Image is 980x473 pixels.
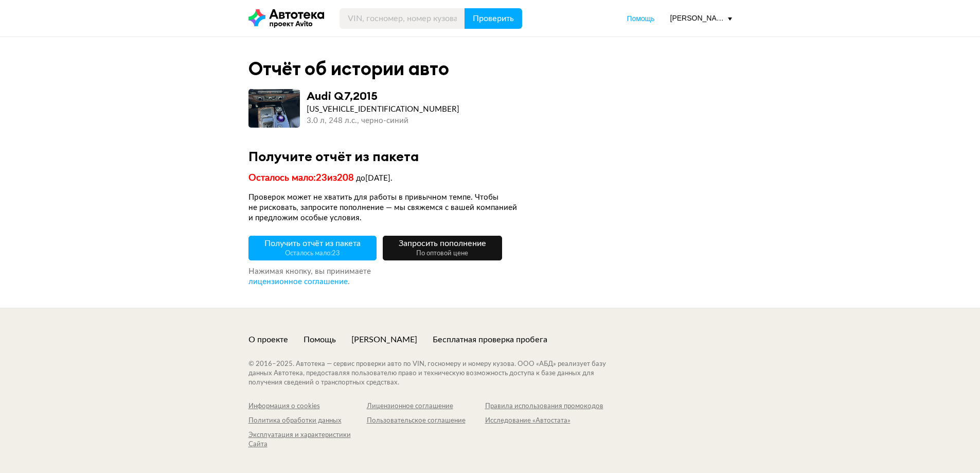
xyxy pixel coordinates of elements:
[627,13,654,24] a: Помощь
[485,416,603,426] a: Исследование «Автостата»
[248,148,732,164] div: Получите отчёт из пакета
[285,250,340,256] small: Осталось мало: 23
[264,239,361,257] span: Получить отчёт из пакета
[248,402,367,411] a: Информация о cookies
[307,104,459,115] div: [US_VEHICLE_IDENTIFICATION_NUMBER]
[248,277,348,287] a: лицензионное соглашение
[627,14,654,23] span: Помощь
[356,174,393,182] span: до [DATE] .
[248,278,348,286] span: лицензионное соглашение
[307,89,378,102] div: Audi Q7 , 2015
[307,115,459,127] div: 3.0 л, 248 л.c., черно-синий
[248,236,377,260] button: Получить отчёт из пакетаОсталось мало:23
[304,334,336,345] a: Помощь
[248,431,367,449] a: Эксплуатация и характеристики Сайта
[416,250,468,256] small: По оптовой цене
[433,334,547,345] a: Бесплатная проверка пробега
[248,173,354,183] span: Осталось мало: 23 из 208
[248,58,449,80] div: Отчёт об истории авто
[465,8,522,29] button: Проверить
[485,402,603,411] a: Правила использования промокодов
[248,334,288,345] a: О проекте
[399,239,486,257] span: Запросить пополнение
[248,268,371,286] span: Нажимая кнопку, вы принимаете .
[248,360,627,388] div: © 2016– 2025 . Автотека — сервис проверки авто по VIN, госномеру и номеру кузова. ООО «АБД» реали...
[248,416,367,426] a: Политика обработки данных
[367,416,485,426] a: Пользовательское соглашение
[367,402,485,411] a: Лицензионное соглашение
[351,334,417,345] a: [PERSON_NAME]
[383,236,502,260] button: Запросить пополнениеПо оптовой цене
[473,14,514,23] span: Проверить
[248,192,519,223] div: Проверок может не хватить для работы в привычном темпе. Чтобы не рисковать, запросите пополнение ...
[340,8,465,29] input: VIN, госномер, номер кузова
[670,13,732,23] div: [PERSON_NAME][EMAIL_ADDRESS][DOMAIN_NAME]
